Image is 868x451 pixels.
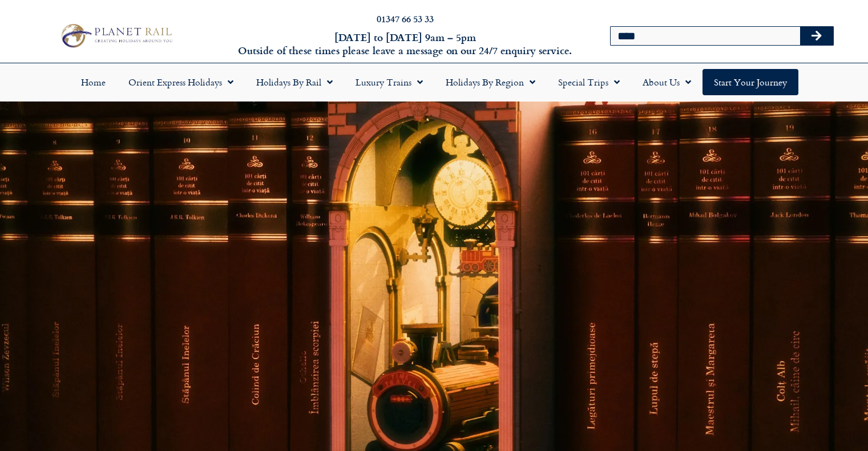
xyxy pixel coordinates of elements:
[344,69,434,95] a: Luxury Trains
[56,21,175,50] img: Planet Rail Train Holidays Logo
[631,69,703,95] a: About Us
[6,69,862,95] nav: Menu
[434,69,547,95] a: Holidays by Region
[703,69,798,95] a: Start your Journey
[800,27,833,45] button: Search
[117,69,245,95] a: Orient Express Holidays
[547,69,631,95] a: Special Trips
[377,12,434,25] a: 01347 66 53 33
[70,69,117,95] a: Home
[245,69,344,95] a: Holidays by Rail
[235,31,576,58] h6: [DATE] to [DATE] 9am – 5pm Outside of these times please leave a message on our 24/7 enquiry serv...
